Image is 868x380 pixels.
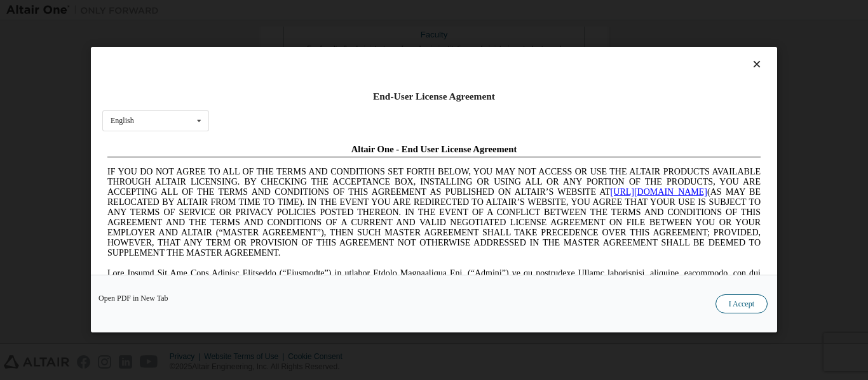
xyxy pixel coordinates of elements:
a: [URL][DOMAIN_NAME] [508,48,605,58]
button: I Accept [715,295,768,314]
span: Lore Ipsumd Sit Ame Cons Adipisc Elitseddo (“Eiusmodte”) in utlabor Etdolo Magnaaliqua Eni. (“Adm... [5,129,658,220]
span: Altair One - End User License Agreement [249,5,415,15]
div: End-User License Agreement [102,90,766,103]
a: Open PDF in New Tab [98,295,168,303]
div: English [111,117,134,125]
span: IF YOU DO NOT AGREE TO ALL OF THE TERMS AND CONDITIONS SET FORTH BELOW, YOU MAY NOT ACCESS OR USE... [5,28,658,119]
